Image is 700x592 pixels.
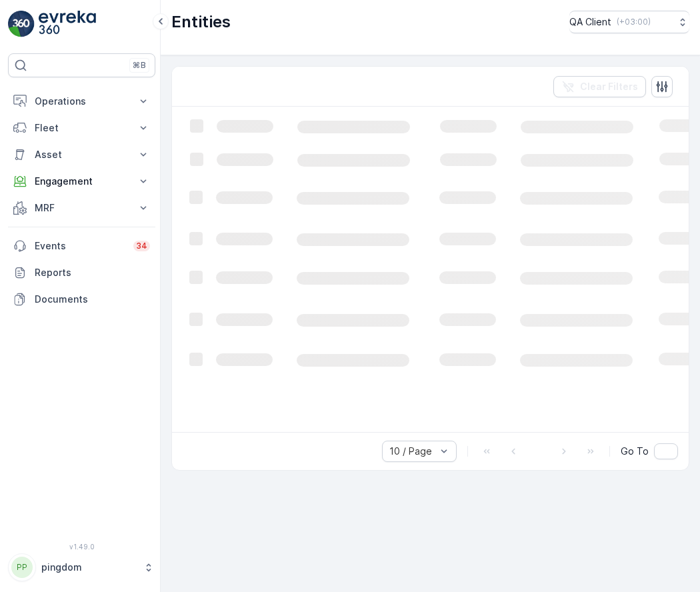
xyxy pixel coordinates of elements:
img: logo [8,11,35,37]
p: ( +03:00 ) [617,17,651,27]
p: MRF [35,201,129,215]
p: Asset [35,148,129,161]
p: Fleet [35,121,129,135]
p: 34 [136,241,147,251]
a: Documents [8,286,155,313]
button: Engagement [8,168,155,195]
p: pingdom [41,561,137,574]
button: Asset [8,141,155,168]
button: QA Client(+03:00) [569,11,689,33]
a: Reports [8,259,155,286]
a: Events34 [8,233,155,259]
p: Reports [35,266,150,279]
p: Documents [35,293,150,306]
p: Engagement [35,175,129,188]
button: Fleet [8,115,155,141]
p: Operations [35,95,129,108]
button: Operations [8,88,155,115]
img: logo_light-DOdMpM7g.png [39,11,96,37]
span: Go To [621,445,649,458]
p: Entities [171,11,231,33]
button: MRF [8,195,155,221]
p: ⌘B [133,60,146,71]
div: PP [11,557,33,578]
p: Events [35,239,125,253]
p: QA Client [569,15,611,29]
button: Clear Filters [553,76,646,97]
p: Clear Filters [580,80,638,93]
button: PPpingdom [8,553,155,581]
span: v 1.49.0 [8,543,155,551]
